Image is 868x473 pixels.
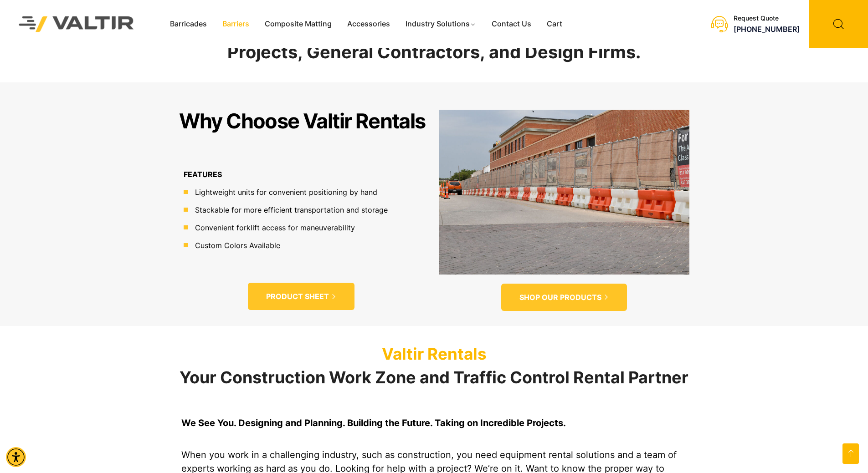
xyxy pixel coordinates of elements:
[439,110,689,274] img: SHOP OUR PRODUCTS
[842,443,859,464] a: Open this option
[6,447,26,467] div: Accessibility Menu
[175,369,694,387] h2: Your Construction Work Zone and Traffic Control Rental Partner
[519,293,601,302] span: SHOP OUR PRODUCTS
[484,17,539,31] a: Contact Us
[7,4,146,44] img: Valtir Rentals
[734,15,800,22] div: Request Quote
[539,17,570,31] a: Cart
[248,283,354,310] a: PRODUCT SHEET
[193,240,280,251] span: Custom Colors Available
[181,417,566,428] strong: We See You. Designing and Planning. Building the Future. Taking on Incredible Projects.
[266,292,329,301] span: PRODUCT SHEET
[162,17,215,31] a: Barricades
[193,204,388,215] span: Stackable for more efficient transportation and storage
[184,170,222,179] b: FEATURES
[175,344,694,363] p: Valtir Rentals
[339,17,398,31] a: Accessories
[193,222,355,233] span: Convenient forklift access for maneuverability
[193,187,377,198] span: Lightweight units for convenient positioning by hand
[175,24,694,62] h2: We Provide Expert Solutions for Vertical Construction Projects, General Contractors, and Design F...
[257,17,339,31] a: Composite Matting
[215,17,257,31] a: Barriers
[501,284,627,311] a: SHOP OUR PRODUCTS
[734,25,800,34] a: call (888) 496-3625
[398,17,484,31] a: Industry Solutions
[179,110,426,132] h2: Why Choose Valtir Rentals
